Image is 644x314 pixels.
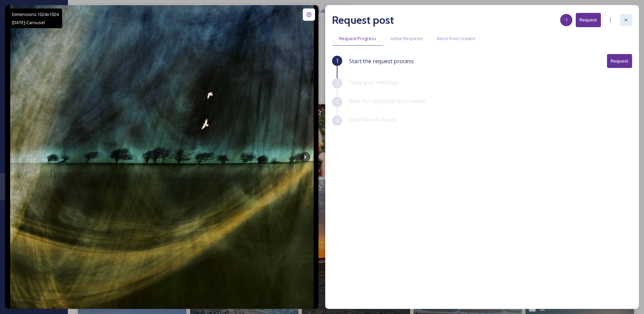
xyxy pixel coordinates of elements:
[437,35,476,42] span: More From Creator
[12,11,59,17] span: Dimensions: 1024 x 1024
[607,54,632,68] button: Request
[349,116,397,123] span: View files in library
[12,19,45,25] span: [DATE] - Carousel
[336,57,339,65] span: 1
[10,5,314,309] img: 👉🏼Artist Spotlight | Dan Chalmers👈🏼 Lewes-based artist Dan Chalmers creates fine-art prints that ...
[336,98,339,106] span: 3
[565,17,568,23] span: 1
[349,78,399,86] span: Copy your message
[336,117,339,125] span: 4
[349,97,427,105] span: Wait for response from owner
[390,35,423,42] span: Active Requests
[339,35,376,42] span: Request Progress
[332,12,394,28] h2: Request post
[336,79,339,87] span: 2
[349,57,414,65] span: Start the request process
[576,13,601,27] button: Request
